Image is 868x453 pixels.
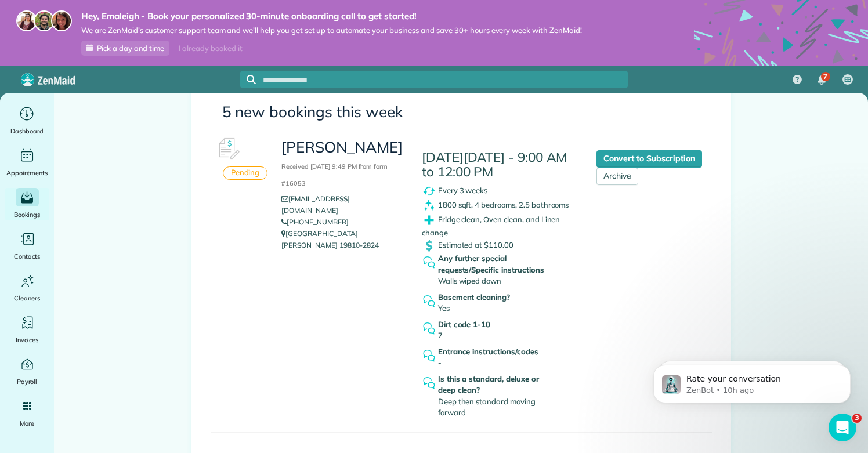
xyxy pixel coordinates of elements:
a: [PHONE_NUMBER] [281,218,348,226]
small: Received [DATE] 9:49 PM from form #16053 [281,162,388,187]
span: Deep then standard moving forward [438,397,536,418]
img: maria-72a9807cf96188c08ef61303f053569d2e2a8a1cde33d635c8a3ac13582a053d.jpg [16,10,37,31]
img: jorge-587dff0eeaa6aab1f244e6dc62b8924c3b6ad411094392a53c71c6c4a576187d.jpg [34,10,55,31]
span: Payroll [17,376,38,387]
img: Booking #616066 [211,132,245,166]
img: question_symbol_icon-fa7b350da2b2fea416cef77984ae4cf4944ea5ab9e3d5925827a5d6b7129d3f6.png [422,349,436,363]
span: Yes [438,303,450,313]
a: Invoices [5,313,49,346]
span: 7 [823,72,827,81]
strong: Basement cleaning? [438,292,555,303]
a: Archive [596,168,638,185]
span: Estimated at $110.00 [438,240,513,249]
div: Pending [223,166,268,180]
h3: 5 new bookings this week [222,104,700,121]
span: 7 [438,331,443,340]
p: [GEOGRAPHIC_DATA][PERSON_NAME] 19810-2824 [281,228,404,251]
button: Focus search [240,75,256,84]
a: Appointments [5,146,49,179]
span: - [438,358,442,367]
span: Bookings [14,209,41,220]
img: question_symbol_icon-fa7b350da2b2fea416cef77984ae4cf4944ea5ab9e3d5925827a5d6b7129d3f6.png [422,376,436,390]
a: Pick a day and time [81,41,169,56]
span: More [20,418,34,429]
strong: Is this a standard, deluxe or deep clean? [438,374,555,396]
a: Cleaners [5,271,49,304]
a: Dashboard [5,104,49,137]
a: Payroll [5,355,49,387]
a: Bookings [5,188,49,220]
a: Convert to Subscription [596,150,701,168]
div: I already booked it [172,41,249,56]
img: recurrence_symbol_icon-7cc721a9f4fb8f7b0289d3d97f09a2e367b638918f1a67e51b1e7d8abe5fb8d8.png [422,184,436,198]
iframe: Intercom live chat [829,414,856,441]
img: dollar_symbol_icon-bd8a6898b2649ec353a9eba708ae97d8d7348bddd7d2aed9b7e4bf5abd9f4af5.png [422,238,436,253]
span: Fridge clean, Oven clean, and Linen change [422,214,560,237]
span: 1800 sqft, 4 bedrooms, 2.5 bathrooms [438,200,569,209]
nav: Main [783,66,868,93]
img: michelle-19f622bdf1676172e81f8f8fba1fb50e276960ebfe0243fe18214015130c80e4.jpg [51,10,72,31]
strong: Dirt code 1-10 [438,319,555,331]
span: Cleaners [14,292,40,304]
h3: [PERSON_NAME] [281,139,404,189]
span: We are ZenMaid’s customer support team and we’ll help you get set up to automate your business an... [81,26,582,35]
strong: Any further special requests/Specific instructions [438,253,555,276]
span: Every 3 weeks [438,185,488,194]
svg: Focus search [247,75,256,84]
img: question_symbol_icon-fa7b350da2b2fea416cef77984ae4cf4944ea5ab9e3d5925827a5d6b7129d3f6.png [422,255,436,270]
span: Contacts [14,251,40,262]
h4: [DATE][DATE] - 9:00 AM to 12:00 PM [422,150,580,179]
img: question_symbol_icon-fa7b350da2b2fea416cef77984ae4cf4944ea5ab9e3d5925827a5d6b7129d3f6.png [422,321,436,336]
img: question_symbol_icon-fa7b350da2b2fea416cef77984ae4cf4944ea5ab9e3d5925827a5d6b7129d3f6.png [422,294,436,309]
span: Dashboard [10,125,44,137]
span: Walls wiped down [438,276,501,285]
img: clean_symbol_icon-dd072f8366c07ea3eb8378bb991ecd12595f4b76d916a6f83395f9468ae6ecae.png [422,198,436,213]
a: [EMAIL_ADDRESS][DOMAIN_NAME] [281,194,349,215]
iframe: Intercom notifications message [636,340,868,422]
strong: Entrance instructions/codes [438,346,555,358]
img: extras_symbol_icon-f5f8d448bd4f6d592c0b405ff41d4b7d97c126065408080e4130a9468bdbe444.png [422,213,436,227]
span: Invoices [16,334,39,346]
strong: Hey, Emaleigh - Book your personalized 30-minute onboarding call to get started! [81,10,582,22]
a: Contacts [5,230,49,262]
span: EB [844,75,852,85]
span: Pick a day and time [97,44,164,53]
span: Appointments [6,167,48,179]
div: 7 unread notifications [809,67,834,93]
span: 3 [852,414,862,423]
